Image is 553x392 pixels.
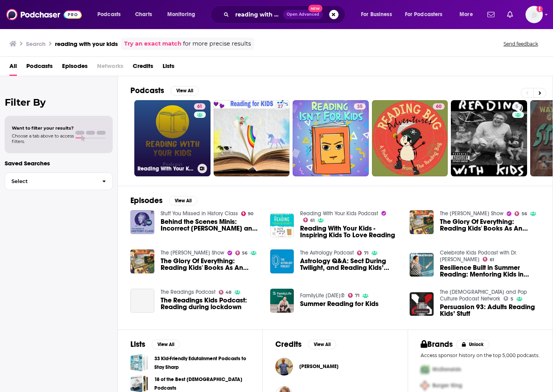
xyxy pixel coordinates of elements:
[130,196,197,205] a: EpisodesView All
[355,294,359,297] span: 71
[299,363,339,370] span: [PERSON_NAME]
[130,86,164,95] h2: Podcasts
[348,293,359,298] a: 71
[436,103,441,111] span: 60
[270,249,294,273] img: Astrology Q&A: Sect During Twilight, and Reading Kids’ Charts
[278,103,283,111] span: 27
[26,40,46,48] h3: Search
[130,196,163,205] h2: Episodes
[432,366,461,373] span: McDonalds
[135,9,152,20] span: Charts
[92,8,131,21] button: open menu
[248,212,253,216] span: 90
[504,8,516,21] a: Show notifications dropdown
[300,258,400,271] a: Astrology Q&A: Sect During Twilight, and Reading Kids’ Charts
[293,100,369,176] a: 35
[275,358,293,376] a: Jed Doherty
[137,165,194,172] h3: Reading With Your Kids Podcast
[235,251,248,255] a: 56
[152,340,180,349] button: View All
[161,210,238,217] a: Stuff You Missed in History Class
[421,339,453,349] h2: Brands
[512,103,521,110] a: 5
[410,210,434,234] img: The Glory Of Everything: Reading Kids' Books As An Adult
[515,103,518,111] span: 5
[130,8,157,21] a: Charts
[440,264,540,278] span: Resilience Built in Summer Reading: Mentoring Kids in [GEOGRAPHIC_DATA]
[300,300,379,307] a: Summer Reading for Kids
[357,251,368,255] a: 71
[130,249,154,273] a: The Glory Of Everything: Reading Kids' Books As An Adult
[460,9,473,20] span: More
[357,103,363,111] span: 35
[300,225,400,238] span: Reading With Your Kids - Inspiring Kids To Love Reading
[161,218,261,232] span: Behind the Scenes Minis: Incorrect [PERSON_NAME] and Reading Kids
[308,5,322,12] span: New
[537,6,543,12] svg: Add a profile image
[183,39,251,48] span: for more precise results
[170,86,199,95] button: View All
[218,5,353,24] div: Search podcasts, credits, & more...
[287,13,319,16] span: Open Advanced
[124,39,181,48] a: Try an exact match
[440,210,504,217] a: The Colin McEnroe Show
[299,363,339,370] a: Jed Doherty
[456,340,489,349] button: Unlock
[526,6,543,23] img: User Profile
[161,218,261,232] a: Behind the Scenes Minis: Incorrect Lillian and Reading Kids
[433,103,445,110] a: 60
[275,339,302,349] h2: Credits
[270,289,294,313] a: Summer Reading for Kids
[354,103,366,110] a: 35
[484,8,498,21] a: Show notifications dropdown
[451,100,527,176] a: 5
[130,289,154,313] a: The Readings Kids Podcast: Reading during lockdown
[283,10,323,19] button: Open AdvancedNew
[5,179,96,184] span: Select
[410,292,434,316] img: Persuasion 93: Adults Reading Kids’ Stuff
[161,249,224,256] a: The Colin McEnroe Show
[219,290,232,295] a: 48
[490,258,494,262] span: 61
[133,60,153,76] a: Credits
[161,289,216,295] a: The Readings Podcast
[241,211,254,216] a: 90
[310,219,315,222] span: 61
[417,361,432,377] img: First Pro Logo
[130,339,180,349] a: ListsView All
[400,8,454,21] button: open menu
[5,159,113,167] p: Saved Searches
[275,339,336,349] a: CreditsView All
[12,133,74,144] span: Choose a tab above to access filters.
[163,60,174,76] a: Lists
[134,100,211,176] a: 61Reading With Your Kids Podcast
[372,100,448,176] a: 60
[161,258,261,271] span: The Glory Of Everything: Reading Kids' Books As An Adult
[440,289,527,302] a: The Christ and Pop Culture Podcast Network
[501,40,540,47] button: Send feedback
[270,214,294,238] img: Reading With Your Kids - Inspiring Kids To Love Reading
[162,8,205,21] button: open menu
[161,297,261,310] span: The Readings Kids Podcast: Reading during lockdown
[303,218,315,222] a: 61
[361,9,392,20] span: For Business
[300,249,354,256] a: The Astrology Podcast
[9,60,17,76] a: All
[526,6,543,23] button: Show profile menu
[167,9,195,20] span: Monitoring
[169,196,197,205] button: View All
[62,60,88,76] a: Episodes
[421,352,540,358] p: Access sponsor history on the top 5,000 podcasts.
[410,253,434,277] a: Resilience Built in Summer Reading: Mentoring Kids in Reading
[5,172,113,190] button: Select
[440,218,540,232] a: The Glory Of Everything: Reading Kids' Books As An Adult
